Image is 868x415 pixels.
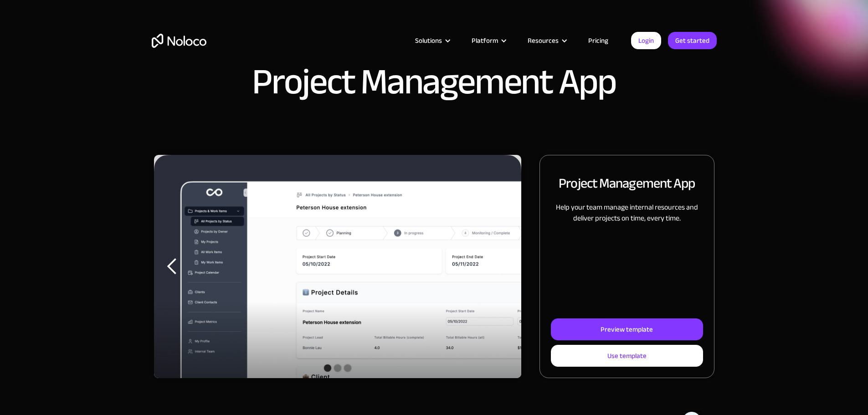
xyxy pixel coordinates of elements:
a: Pricing [577,35,620,46]
a: Use template [551,345,703,367]
div: Show slide 1 of 3 [324,364,331,372]
div: Preview template [601,323,653,335]
a: Get started [668,32,717,49]
div: Solutions [415,35,442,46]
div: next slide [485,155,521,378]
div: Show slide 3 of 3 [344,364,351,372]
div: Resources [516,35,577,46]
div: 1 of 3 [154,155,522,378]
h1: Project Management App [252,64,616,100]
div: Use template [607,350,647,362]
div: Platform [472,35,498,46]
div: carousel [154,155,522,378]
a: Preview template [551,318,703,340]
div: Solutions [404,35,460,46]
a: home [152,34,206,48]
div: previous slide [154,155,190,378]
p: Help your team manage internal resources and deliver projects on time, every time. [551,202,703,224]
div: Resources [528,35,559,46]
h2: Project Management App [559,174,695,193]
div: Platform [460,35,516,46]
a: Login [631,32,661,49]
div: Show slide 2 of 3 [334,364,341,372]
